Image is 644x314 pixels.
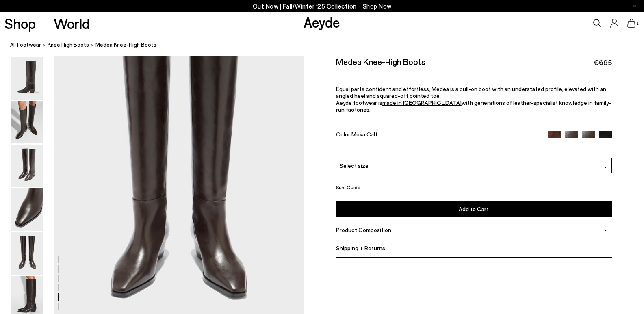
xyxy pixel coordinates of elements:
span: Moka Calf [351,130,377,137]
img: Medea Knee-High Boots - Image 3 [11,145,43,187]
a: Shop [4,16,36,30]
span: Shipping + Returns [336,245,385,251]
img: Medea Knee-High Boots - Image 5 [11,232,43,275]
h2: Medea Knee-High Boots [336,56,425,67]
img: svg%3E [604,165,608,169]
img: svg%3E [603,228,607,232]
nav: breadcrumb [10,34,644,56]
img: Medea Knee-High Boots - Image 2 [11,101,43,143]
span: Select size [340,161,369,170]
a: 1 [627,19,635,28]
span: Navigate to /collections/new-in [363,2,392,10]
span: with generations of leather-specialist knowledge in family-run factories. [336,99,611,113]
div: Color: [336,130,539,140]
a: All Footwear [10,41,41,49]
a: World [54,16,90,30]
img: svg%3E [603,246,607,250]
button: Add to Cart [336,201,612,217]
button: Size Guide [336,182,360,193]
span: Equal parts confident and effortless, Medea is a pull-on boot with an understated profile, elevat... [336,85,606,99]
span: knee high boots [48,41,89,48]
span: Medea Knee-High Boots [95,41,156,49]
img: Medea Knee-High Boots - Image 1 [11,57,43,100]
span: Product Composition [336,226,391,233]
span: 1 [635,21,640,26]
span: €695 [594,57,612,67]
a: Aeyde [304,13,340,30]
img: Medea Knee-High Boots - Image 4 [11,188,43,231]
a: made in [GEOGRAPHIC_DATA] [382,99,462,106]
p: Out Now | Fall/Winter ‘25 Collection [253,1,392,11]
a: knee high boots [48,41,89,49]
span: Aeyde footwear is [336,99,382,106]
span: Add to Cart [459,206,489,212]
